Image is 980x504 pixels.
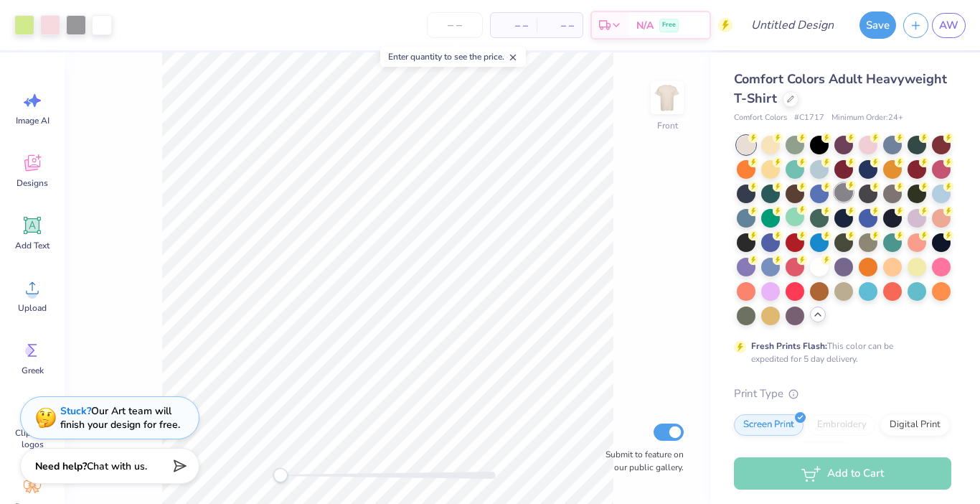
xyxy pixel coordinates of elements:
button: Save [859,11,896,39]
span: Image AI [16,115,50,126]
span: Comfort Colors [734,112,787,124]
span: Comfort Colors Adult Heavyweight T-Shirt [734,70,947,107]
div: Front [657,119,678,132]
a: AW [932,13,966,38]
span: Add Text [15,240,50,251]
div: Embroidery [808,414,876,436]
label: Submit to feature on our public gallery. [598,448,684,474]
div: Screen Print [734,414,804,436]
div: This color can be expedited for 5 day delivery. [751,340,928,365]
span: # C1717 [794,112,824,124]
span: Designs [17,177,48,189]
strong: Fresh Prints Flash: [751,340,827,352]
div: Accessibility label [273,468,288,482]
span: Upload [18,302,47,314]
div: Enter quantity to see the price. [380,47,526,67]
span: Clipart & logos [9,427,56,450]
strong: Need help? [35,459,87,473]
img: Front [653,83,682,112]
span: Greek [22,365,44,376]
span: N/A [636,18,654,33]
div: Digital Print [880,414,950,436]
span: Chat with us. [87,459,147,473]
span: Free [662,20,676,30]
div: Print Type [734,386,951,402]
input: – – [427,12,483,38]
span: – – [545,18,574,33]
span: – – [499,18,528,33]
div: Our Art team will finish your design for free. [60,404,180,431]
input: Untitled Design [740,11,845,39]
span: AW [939,17,958,34]
strong: Stuck? [60,404,91,418]
span: Minimum Order: 24 + [831,112,903,124]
